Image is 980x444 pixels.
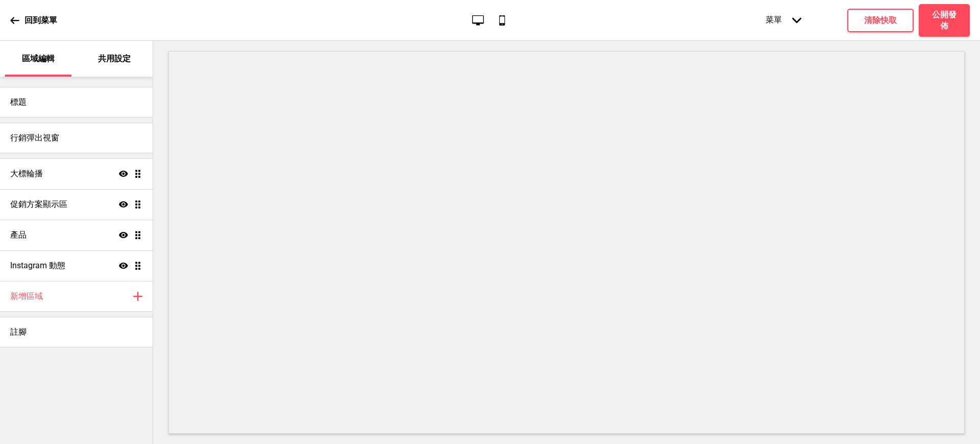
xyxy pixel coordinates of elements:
[24,15,57,26] p: 回到菜單
[755,5,812,36] div: 菜單
[864,15,897,26] h4: 清除快取
[10,97,27,108] h4: 標題
[10,260,65,271] h4: Instagram 動態
[98,53,131,64] p: 共用設定
[10,132,59,144] h4: 行銷彈出視窗
[847,9,914,32] button: 清除快取
[10,168,43,179] h4: 大標輪播
[22,53,55,64] p: 區域編輯
[10,326,27,338] h4: 註腳
[919,4,970,37] button: 公開發佈
[929,9,960,32] h4: 公開發佈
[10,229,27,241] h4: 產品
[10,199,67,210] h4: 促銷方案顯示區
[10,291,43,302] h4: 新增區域
[10,7,57,34] a: 回到菜單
